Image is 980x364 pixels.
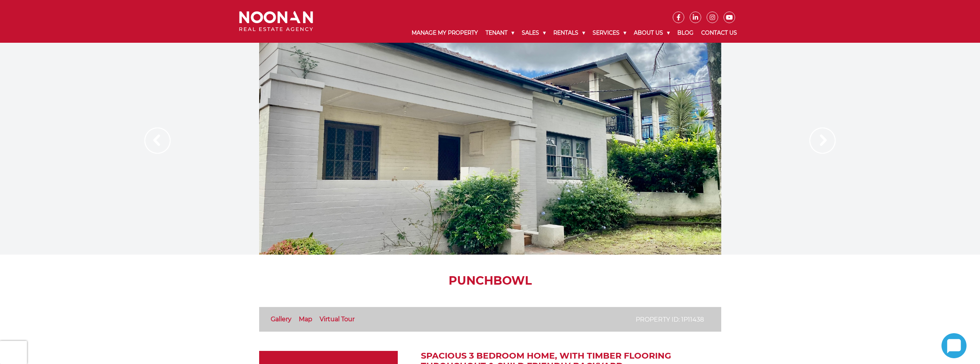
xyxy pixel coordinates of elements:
img: Noonan Real Estate Agency [239,11,313,32]
a: Services [589,23,630,43]
a: Blog [673,23,697,43]
a: Manage My Property [408,23,482,43]
img: Arrow slider [144,127,171,154]
a: Virtual Tour [320,315,355,323]
a: Tenant [482,23,518,43]
a: Map [299,315,312,323]
a: Sales [518,23,549,43]
img: Arrow slider [809,127,836,154]
a: Contact Us [697,23,741,43]
p: Property ID: 1P11438 [636,315,704,324]
a: Rentals [549,23,589,43]
a: Gallery [271,315,291,323]
h1: Punchbowl [259,274,721,288]
a: About Us [630,23,673,43]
